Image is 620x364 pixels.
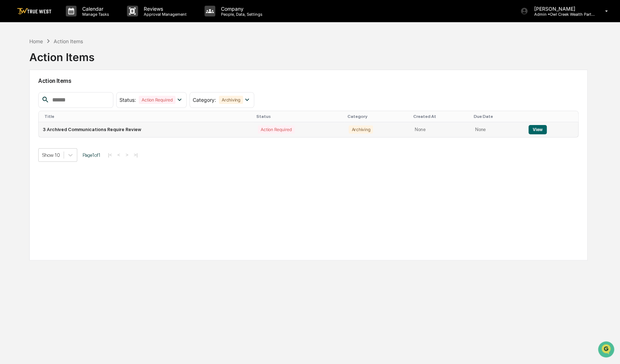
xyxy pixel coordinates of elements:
[7,90,19,101] img: Sigrid Alegria
[471,122,524,137] td: None
[7,79,48,85] div: Past conversations
[7,127,13,133] div: 🖐️
[528,125,547,134] button: View
[77,6,113,12] p: Calendar
[138,12,190,17] p: Approval Management
[474,114,521,119] div: Due Date
[59,97,62,103] span: •
[32,54,117,61] div: Start new chat
[215,6,266,12] p: Company
[111,78,130,86] button: See all
[347,114,408,119] div: Category
[413,114,468,119] div: Created At
[7,54,20,67] img: 1746055101610-c473b297-6a78-478c-a979-82029cc54cd1
[138,6,190,12] p: Reviews
[44,114,251,119] div: Title
[219,96,243,104] div: Archiving
[29,38,43,44] div: Home
[71,158,87,163] span: Pylon
[119,97,136,103] span: Status :
[528,6,595,12] p: [PERSON_NAME]
[14,126,46,134] span: Preclearance
[7,15,130,26] p: How can we help?
[139,96,175,104] div: Action Required
[83,152,100,158] span: Page 1 of 1
[50,157,87,163] a: Powered byPylon
[38,78,579,84] h2: Action Items
[59,126,89,134] span: Attestations
[528,12,595,17] p: Admin • Owl Creek Wealth Partners
[77,12,113,17] p: Manage Tasks
[193,97,216,103] span: Category :
[215,12,266,17] p: People, Data, Settings
[39,122,254,137] td: 3 Archived Communications Require Review
[49,124,92,136] a: 🗄️Attestations
[17,8,51,15] img: logo
[7,141,13,146] div: 🔎
[349,125,373,134] div: Archiving
[528,127,547,132] a: View
[4,124,49,136] a: 🖐️Preclearance
[54,38,83,44] div: Action Items
[123,152,131,158] button: >
[122,56,130,65] button: Start new chat
[106,152,114,158] button: |<
[15,54,28,67] img: 8933085812038_c878075ebb4cc5468115_72.jpg
[29,45,94,64] div: Action Items
[22,97,58,103] span: [PERSON_NAME]
[256,114,341,119] div: Status
[32,61,98,67] div: We're available if you need us!
[52,127,58,133] div: 🗄️
[597,340,616,360] iframe: Open customer support
[4,137,48,150] a: 🔎Data Lookup
[410,122,471,137] td: None
[115,152,122,158] button: <
[258,125,294,134] div: Action Required
[14,140,45,147] span: Data Lookup
[63,97,78,103] span: [DATE]
[132,152,140,158] button: >|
